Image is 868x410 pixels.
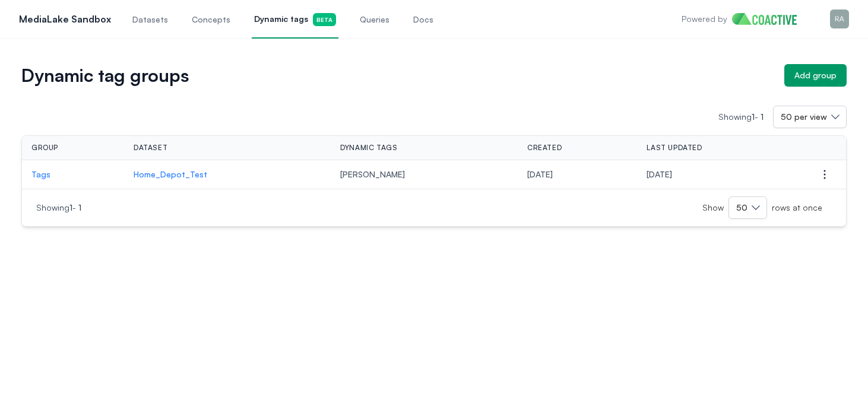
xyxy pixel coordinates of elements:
[752,112,755,122] span: 1
[736,202,747,214] span: 50
[36,202,302,214] p: Showing -
[761,112,764,122] span: 1
[830,9,849,28] img: Menu for the logged in user
[313,13,336,26] span: Beta
[192,14,230,26] span: Concepts
[19,12,111,26] p: MediaLake Sandbox
[682,13,727,25] p: Powered by
[340,169,508,180] span: [PERSON_NAME]
[728,196,767,219] button: 50
[340,143,397,152] span: Dynamic tags
[360,14,389,26] span: Queries
[21,67,775,84] h1: Dynamic tag groups
[784,64,847,87] button: Add group
[773,106,847,128] button: 50 per view
[647,143,702,152] span: Last updated
[31,169,115,180] a: Tags
[767,202,822,214] span: rows at once
[647,169,672,179] span: Wednesday, July 30, 2025 at 5:43:28 PM UTC
[718,111,773,123] p: Showing -
[781,111,827,123] span: 50 per view
[132,14,168,26] span: Datasets
[78,202,81,212] span: 1
[732,13,806,25] img: Home
[254,13,336,26] span: Dynamic tags
[702,202,728,214] span: Show
[527,169,553,179] span: Wednesday, July 30, 2025 at 5:43:28 PM UTC
[134,143,167,152] span: Dataset
[31,143,58,152] span: Group
[134,169,321,180] a: Home_Depot_Test
[527,143,562,152] span: Created
[794,69,837,81] div: Add group
[69,202,72,212] span: 1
